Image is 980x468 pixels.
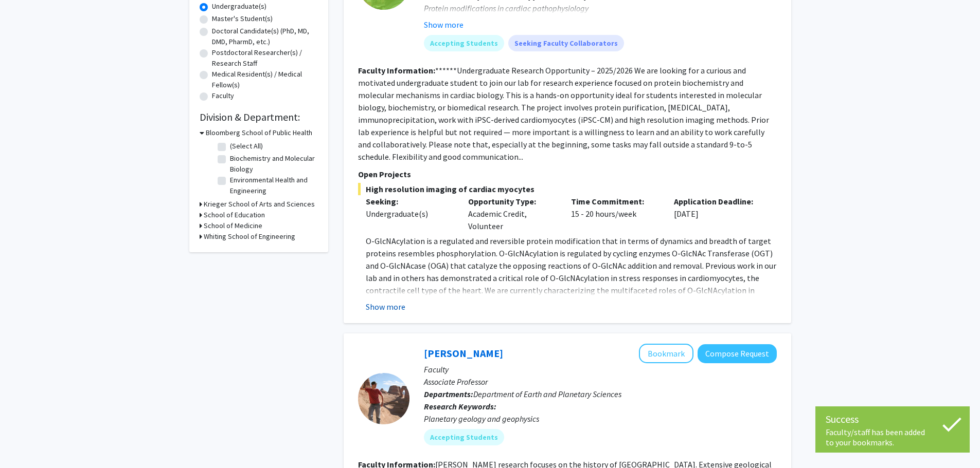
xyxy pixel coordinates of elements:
[424,363,777,376] p: Faculty
[424,35,504,51] mat-chip: Accepting Students
[366,235,777,333] p: O-GlcNAcylation is a regulated and reversible protein modification that in terms of dynamics and ...
[230,153,315,175] label: Biochemistry and Molecular Biology
[563,195,666,232] div: 15 - 20 hours/week
[571,195,658,208] p: Time Commitment:
[424,347,503,360] a: [PERSON_NAME]
[206,127,312,138] h3: Bloomberg School of Public Health
[212,1,266,12] label: Undergraduate(s)
[468,195,556,208] p: Opportunity Type:
[212,90,234,101] label: Faculty
[639,344,693,363] button: Add Kevin Lewis to Bookmarks
[8,422,44,460] iframe: Chat
[460,195,563,232] div: Academic Credit, Volunteer
[358,65,769,162] fg-read-more: ******Undergraduate Research Opportunity – 2025/2026 We are looking for a curious and motivated u...
[424,389,473,399] b: Departments:
[366,195,453,208] p: Seeking:
[366,301,405,313] button: Show more
[204,231,295,242] h3: Whiting School of Engineering
[366,208,453,220] div: Undergraduate(s)
[508,35,624,51] mat-chip: Seeking Faculty Collaborators
[666,195,769,232] div: [DATE]
[212,69,318,90] label: Medical Resident(s) / Medical Fellow(s)
[230,141,263,152] label: (Select All)
[424,413,777,425] div: Planetary geology and geophysics
[358,168,777,180] p: Open Projects
[473,389,621,399] span: Department of Earth and Planetary Sciences
[204,210,265,220] h3: School of Education
[674,195,761,208] p: Application Deadline:
[826,411,959,427] div: Success
[826,427,959,447] div: Faculty/staff has been added to your bookmarks.
[204,220,262,231] h3: School of Medicine
[200,111,318,123] h2: Division & Department:
[212,47,318,69] label: Postdoctoral Researcher(s) / Research Staff
[424,376,777,388] p: Associate Professor
[358,65,435,76] b: Faculty Information:
[424,429,504,445] mat-chip: Accepting Students
[212,13,273,24] label: Master's Student(s)
[230,175,315,196] label: Environmental Health and Engineering
[424,401,496,411] b: Research Keywords:
[204,199,315,210] h3: Krieger School of Arts and Sciences
[358,183,777,195] span: High resolution imaging of cardiac myocytes
[212,26,318,47] label: Doctoral Candidate(s) (PhD, MD, DMD, PharmD, etc.)
[424,18,464,31] button: Show more
[698,344,777,363] button: Compose Request to Kevin Lewis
